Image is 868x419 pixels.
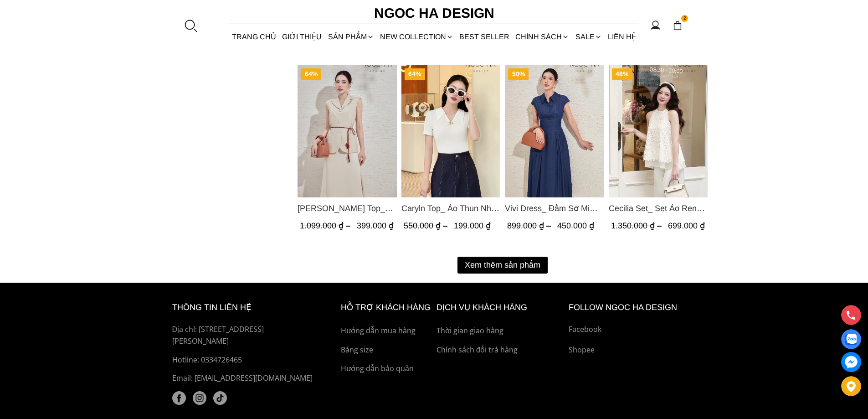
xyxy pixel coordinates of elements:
h6: thông tin liên hệ [172,301,320,314]
span: 450.000 ₫ [557,221,594,230]
a: Product image - Cecilia Set_ Set Áo Ren Cổ Yếm Quần Suông Màu Kem BQ015 [608,65,708,197]
div: SẢN PHẨM [325,25,377,49]
a: Product image - Caryln Top_ Áo Thun Nhún Ngực Tay Cộc Màu Đỏ A1062 [401,65,500,197]
a: Product image - Audrey Top_ Áo Vest Linen Dáng Suông A1074 [298,65,397,197]
a: Hotline: 0334726465 [172,354,320,366]
a: NEW COLLECTION [377,25,456,49]
span: 1.350.000 ₫ [611,221,663,230]
img: Vivi Dress_ Đầm Sơ Mi Rớt Vai Bò Lụa Màu Xanh D1000 [505,65,604,197]
img: Caryln Top_ Áo Thun Nhún Ngực Tay Cộc Màu Đỏ A1062 [401,65,500,197]
a: tiktok [213,391,227,405]
img: Audrey Top_ Áo Vest Linen Dáng Suông A1074 [298,65,397,197]
span: [PERSON_NAME] Top_ Áo Vest Linen Dáng Suông A1074 [298,202,397,215]
a: SALE [572,25,605,49]
a: Product image - Vivi Dress_ Đầm Sơ Mi Rớt Vai Bò Lụa Màu Xanh D1000 [505,65,604,197]
h6: hỗ trợ khách hàng [341,301,432,314]
a: LIÊN HỆ [605,25,639,49]
img: instagram [193,391,206,405]
span: 199.000 ₫ [453,221,490,230]
div: Chính sách [513,25,572,49]
a: facebook (1) [172,391,186,405]
span: Caryln Top_ Áo Thun Nhún Ngực Tay Cộc Màu Đỏ A1062 [401,202,500,215]
img: Cecilia Set_ Set Áo Ren Cổ Yếm Quần Suông Màu Kem BQ015 [608,65,708,197]
a: Facebook [569,324,696,336]
p: Email: [EMAIL_ADDRESS][DOMAIN_NAME] [172,372,320,384]
img: Display image [845,334,857,345]
a: Hướng dẫn mua hàng [341,325,432,337]
a: Link to Vivi Dress_ Đầm Sơ Mi Rớt Vai Bò Lụa Màu Xanh D1000 [505,202,604,215]
span: 699.000 ₫ [668,221,704,230]
a: Link to Caryln Top_ Áo Thun Nhún Ngực Tay Cộc Màu Đỏ A1062 [401,202,500,215]
p: Địa chỉ: [STREET_ADDRESS][PERSON_NAME] [172,324,320,347]
a: Link to Cecilia Set_ Set Áo Ren Cổ Yếm Quần Suông Màu Kem BQ015 [608,202,708,215]
span: 1.099.000 ₫ [300,221,353,230]
a: TRANG CHỦ [229,25,279,49]
a: Shopee [569,344,696,356]
span: 899.000 ₫ [507,221,553,230]
a: Thời gian giao hàng [437,325,564,337]
button: Xem thêm sản phẩm [457,257,548,274]
a: Ngoc Ha Design [366,2,503,24]
a: Bảng size [341,344,432,356]
h6: Dịch vụ khách hàng [437,301,564,314]
a: Chính sách đổi trả hàng [437,344,564,356]
a: Display image [841,329,861,349]
span: Cecilia Set_ Set Áo Ren Cổ Yếm Quần Suông Màu Kem BQ015 [608,202,708,215]
a: GIỚI THIỆU [279,25,325,49]
span: 550.000 ₫ [403,221,449,230]
a: Hướng dẫn bảo quản [341,363,432,375]
h6: Follow ngoc ha Design [569,301,696,314]
span: 399.000 ₫ [357,221,394,230]
a: messenger [841,352,861,372]
a: Link to Audrey Top_ Áo Vest Linen Dáng Suông A1074 [298,202,397,215]
a: BEST SELLER [457,25,513,49]
span: Vivi Dress_ Đầm Sơ Mi Rớt Vai Bò Lụa Màu Xanh D1000 [505,202,604,215]
span: 2 [681,15,688,22]
img: img-CART-ICON-ksit0nf1 [673,21,683,31]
